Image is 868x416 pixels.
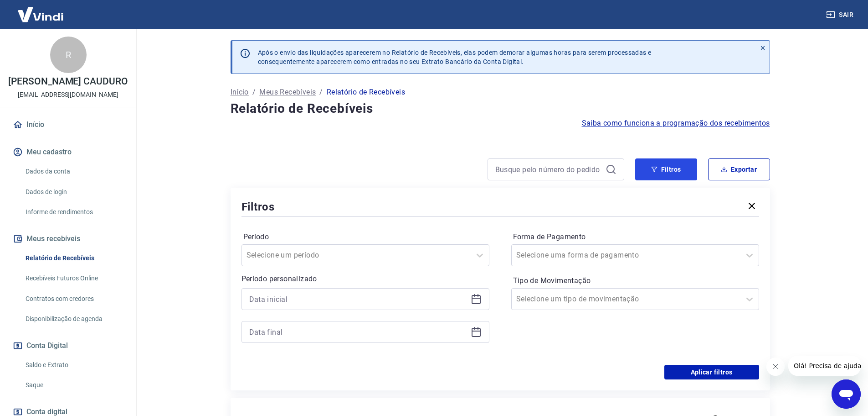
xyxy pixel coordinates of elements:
a: Meus Recebíveis [259,87,316,98]
iframe: Botão para abrir a janela de mensagens [832,379,861,409]
a: Início [11,115,125,135]
span: Olá! Precisa de ajuda? [5,6,77,14]
a: Disponibilização de agenda [22,310,125,328]
h5: Filtros [241,200,275,214]
iframe: Mensagem da empresa [788,356,861,376]
button: Sair [824,6,857,23]
p: Período personalizado [241,274,489,284]
a: Saldo e Extrato [22,356,125,374]
button: Exportar [708,158,770,180]
p: [PERSON_NAME] CAUDURO [8,77,128,86]
button: Meu cadastro [11,142,125,162]
p: [EMAIL_ADDRESS][DOMAIN_NAME] [18,90,118,100]
p: / [319,87,323,98]
p: / [252,87,256,98]
input: Data inicial [249,292,467,306]
a: Dados de login [22,183,125,201]
a: Informe de rendimentos [22,203,125,221]
button: Filtros [635,158,697,180]
p: Relatório de Recebíveis [327,87,405,98]
img: Vindi [11,0,70,28]
a: Saiba como funciona a programação dos recebimentos [582,118,770,129]
a: Recebíveis Futuros Online [22,269,125,288]
h4: Relatório de Recebíveis [231,100,770,118]
a: Contratos com credores [22,290,125,308]
input: Busque pelo número do pedido [495,163,602,176]
a: Dados da conta [22,162,125,181]
label: Período [243,232,488,242]
iframe: Fechar mensagem [766,358,785,376]
label: Forma de Pagamento [513,232,757,242]
div: R [50,37,87,73]
label: Tipo de Movimentação [513,275,757,286]
button: Meus recebíveis [11,229,125,249]
input: Data final [249,325,467,339]
button: Conta Digital [11,336,125,356]
a: Saque [22,376,125,395]
p: Após o envio das liquidações aparecerem no Relatório de Recebíveis, elas podem demorar algumas ho... [258,48,652,66]
a: Relatório de Recebíveis [22,249,125,268]
button: Aplicar filtros [664,365,759,379]
a: Início [231,87,249,98]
